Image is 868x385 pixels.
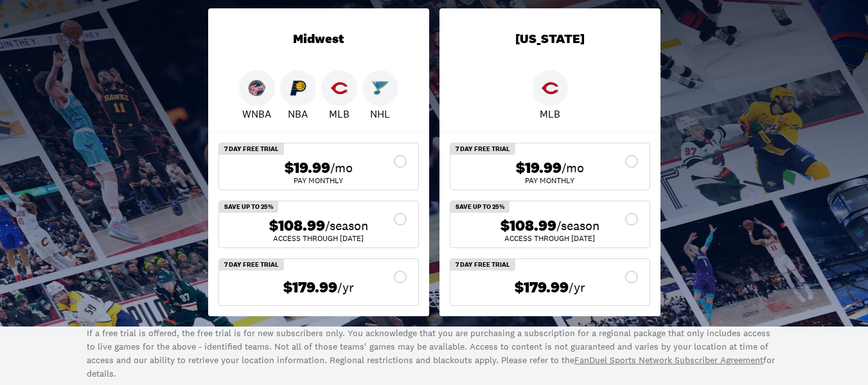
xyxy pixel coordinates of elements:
span: $108.99 [500,217,556,235]
p: NHL [370,106,390,121]
div: Pay Monthly [461,177,639,184]
img: Reds [542,80,558,96]
img: Pacers [290,80,306,96]
span: $179.99 [515,278,569,297]
img: Fever [249,80,265,96]
a: FanDuel Sports Network Subscriber Agreement [574,354,763,366]
div: SAVE UP TO 25% [219,201,278,213]
p: NBA [288,106,308,121]
div: ACCESS THROUGH [DATE] [229,235,408,242]
span: /yr [337,278,354,296]
p: MLB [329,106,350,121]
p: WNBA [242,106,271,121]
span: /season [325,217,368,235]
span: $179.99 [283,278,337,297]
span: $19.99 [516,159,562,177]
img: Reds [331,80,348,96]
img: Blues [372,80,389,96]
div: Pay Monthly [229,177,408,184]
div: Midwest [208,8,429,70]
div: SAVE UP TO 25% [450,201,509,213]
div: 7 Day Free Trial [219,259,284,271]
div: 7 Day Free Trial [219,143,284,155]
span: $19.99 [285,159,330,177]
p: MLB [540,106,560,121]
div: 7 Day Free Trial [450,259,515,271]
div: ACCESS THROUGH [DATE] [461,235,639,242]
span: /mo [562,159,584,177]
span: $108.99 [269,217,325,235]
span: /mo [330,159,353,177]
span: /yr [569,278,585,296]
span: /season [556,217,599,235]
div: 7 Day Free Trial [450,143,515,155]
p: If a free trial is offered, the free trial is for new subscribers only. You acknowledge that you ... [87,327,781,381]
div: [US_STATE] [439,8,660,70]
